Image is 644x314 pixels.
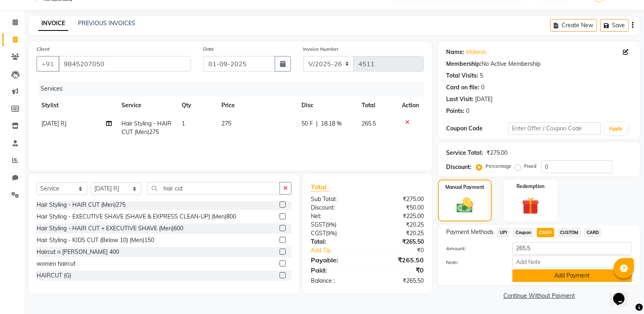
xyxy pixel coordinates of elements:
[221,120,231,127] span: 275
[497,228,510,237] span: UPI
[217,96,296,115] th: Price
[203,45,214,53] label: Date
[37,271,71,280] div: HAIRCUT (G)
[327,230,335,236] span: 9%
[445,184,484,191] label: Manual Payment
[524,162,536,170] label: Fixed
[311,183,330,191] span: Total
[37,212,236,221] div: Hair Styling - EXECUTIVE SHAVE (SHAVE & EXPRESS CLEAN-UP) (Men)800
[367,238,430,246] div: ₹265.50
[305,221,367,229] div: ( )
[446,228,494,236] span: Payment Methods
[367,229,430,238] div: ₹20.25
[446,60,481,68] div: Membership:
[78,19,135,27] a: PREVIOUS INVOICES
[512,269,632,282] button: Add Payment
[475,95,492,104] div: [DATE]
[446,149,483,157] div: Service Total:
[486,162,512,170] label: Percentage
[37,248,119,256] div: Haircut n [PERSON_NAME] 400
[480,71,483,80] div: 5
[367,195,430,204] div: ₹275.00
[446,83,479,92] div: Card on file:
[117,96,177,115] th: Service
[316,119,318,128] span: |
[37,224,183,233] div: Hair Styling - HAIR CUT + EXECUTIVE SHAVE (Men)600
[440,245,506,252] label: Amount:
[367,204,430,212] div: ₹50.00
[297,96,357,115] th: Disc
[446,71,478,80] div: Total Visits:
[446,107,464,115] div: Points:
[367,221,430,229] div: ₹20.25
[305,195,367,204] div: Sub Total:
[303,45,338,53] label: Invoice Number
[37,260,76,268] div: women haircut
[516,195,544,217] img: _gift.svg
[305,255,367,265] div: Payable:
[512,256,632,268] input: Add Note
[321,119,342,128] span: 18.18 %
[37,96,117,115] th: Stylist
[41,120,67,127] span: [DATE] RJ
[486,149,507,157] div: ₹275.00
[516,183,544,190] label: Redemption
[59,56,191,71] input: Search by Name/Mobile/Email/Code
[550,19,597,32] button: Create New
[305,229,367,238] div: ( )
[305,246,378,255] a: Add Tip
[367,255,430,265] div: ₹265.50
[537,228,554,237] span: CASH
[177,96,217,115] th: Qty
[305,277,367,285] div: Balance :
[446,48,464,56] div: Name:
[37,45,50,53] label: Client
[446,163,471,171] div: Discount:
[446,60,632,68] div: No Active Membership
[305,265,367,275] div: Paid:
[584,228,601,237] span: CARD
[512,242,632,255] input: Amount
[367,277,430,285] div: ₹265.50
[513,228,533,237] span: Coupon
[397,96,424,115] th: Action
[357,96,397,115] th: Total
[378,246,430,255] div: ₹0
[305,238,367,246] div: Total:
[440,292,638,300] a: Continue Without Payment
[557,228,581,237] span: CUSTOM
[610,282,636,306] iframe: chat widget
[38,16,68,31] a: INVOICE
[37,236,154,245] div: Hair Styling - KIDS CUT (Below 10) (Men)150
[367,212,430,221] div: ₹225.00
[446,124,508,133] div: Coupon Code
[305,212,367,221] div: Net:
[327,221,335,228] span: 9%
[147,182,280,195] input: Search or Scan
[508,122,601,135] input: Enter Offer / Coupon Code
[451,196,478,215] img: _cash.svg
[446,95,473,104] div: Last Visit:
[311,221,325,228] span: SGST
[604,123,627,135] button: Apply
[466,107,469,115] div: 0
[305,204,367,212] div: Discount:
[440,259,506,266] label: Note:
[362,120,376,127] span: 265.5
[311,230,326,237] span: CGST
[600,19,629,32] button: Save
[367,265,430,275] div: ₹0
[37,81,430,96] div: Services
[481,83,484,92] div: 0
[182,120,185,127] span: 1
[301,119,313,128] span: 50 F
[466,48,486,56] a: Mukesh
[37,56,59,71] button: +91
[37,201,126,209] div: Hair Styling - HAIR CUT (Men)275
[121,120,171,136] span: Hair Styling - HAIR CUT (Men)275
